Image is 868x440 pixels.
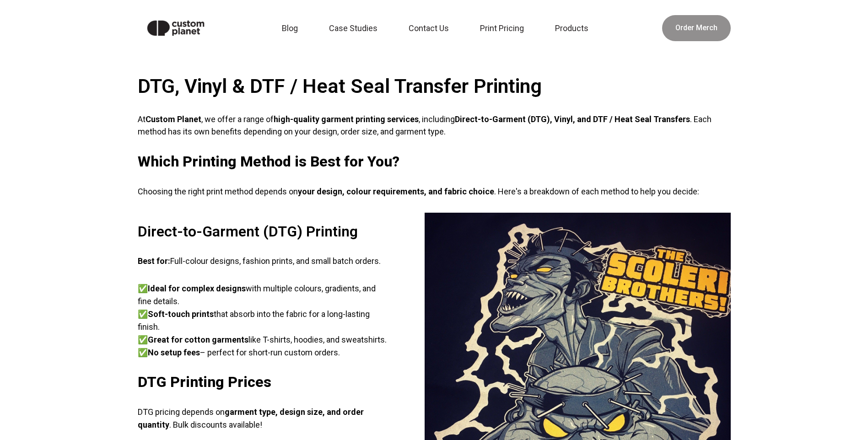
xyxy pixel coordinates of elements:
strong: Best for: [138,256,170,266]
h2: DTG, Vinyl & DTF / Heat Seal Transfer Printing [138,75,731,98]
strong: Custom Planet [146,114,201,124]
a: Products [550,18,599,38]
a: Blog [276,18,309,38]
h2: Direct-to-Garment (DTG) Printing [138,223,388,240]
strong: Which Printing Method is Best for You? [138,153,399,170]
a: Case Studies [323,18,388,38]
a: Order Merch [662,15,731,41]
a: Contact Us [403,18,460,38]
p: DTG pricing depends on . Bulk discounts available! [138,406,388,431]
iframe: Chat Widget [715,341,868,440]
a: Print Pricing [474,18,535,38]
nav: Main navigation [225,18,651,38]
strong: high-quality garment printing services [274,114,419,124]
p: ✅ with multiple colours, gradients, and fine details. ✅ that absorb into the fabric for a long-la... [138,282,388,359]
strong: garment type, design size, and order quantity [138,407,364,429]
div: Widget pro chat [715,341,868,440]
strong: Great for cotton garments [148,335,248,344]
strong: Soft-touch prints [148,309,214,319]
strong: DTG Printing Prices [138,373,271,391]
img: Custom Planet logo in black [138,11,214,45]
p: At , we offer a range of , including . Each method has its own benefits depending on your design,... [138,113,731,139]
strong: Direct-to-Garment (DTG), Vinyl, and DTF / Heat Seal Transfers [455,114,690,124]
strong: Ideal for complex designs [148,284,246,293]
p: Full-colour designs, fashion prints, and small batch orders. [138,255,388,268]
p: Choosing the right print method depends on . Here's a breakdown of each method to help you decide: [138,185,731,198]
strong: No setup fees [148,348,200,357]
strong: your design, colour requirements, and fabric choice [298,187,494,196]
